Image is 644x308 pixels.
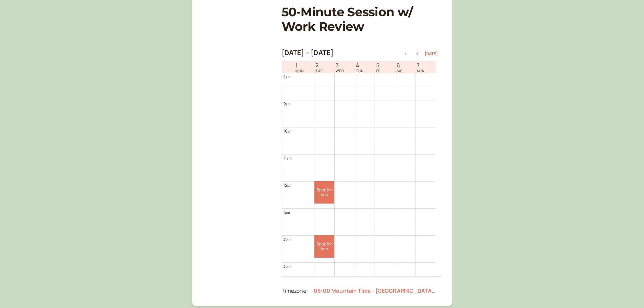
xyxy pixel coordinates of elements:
[376,69,382,73] span: FRI
[287,156,291,161] span: am
[295,62,304,69] span: 1
[314,62,324,73] a: September 2, 2025
[283,155,292,161] div: 11
[334,62,345,73] a: September 3, 2025
[294,62,305,73] a: September 1, 2025
[283,74,291,80] div: 8
[283,209,290,215] div: 1
[283,263,291,269] div: 3
[283,182,292,188] div: 12
[282,287,308,295] div: Timezone:
[286,237,290,242] span: pm
[283,128,292,134] div: 10
[287,183,292,188] span: pm
[417,62,425,69] span: 7
[285,210,290,215] span: pm
[287,129,292,134] span: am
[417,69,425,73] span: SUN
[283,101,291,107] div: 9
[356,62,364,69] span: 4
[397,62,403,69] span: 6
[397,69,403,73] span: SAT
[356,69,364,73] span: THU
[295,69,304,73] span: MON
[375,62,383,73] a: September 5, 2025
[283,236,291,242] div: 2
[355,62,365,73] a: September 4, 2025
[314,188,334,197] span: Book for free
[395,62,405,73] a: September 6, 2025
[315,69,323,73] span: TUE
[415,62,426,73] a: September 7, 2025
[282,49,334,57] h2: [DATE] – [DATE]
[282,5,441,34] h1: 50-Minute Session w/ Work Review
[376,62,382,69] span: 5
[286,102,290,106] span: am
[315,62,323,69] span: 2
[425,51,438,56] button: [DATE]
[286,75,290,79] span: am
[336,62,344,69] span: 3
[336,69,344,73] span: WED
[314,242,334,252] span: Book for free
[286,264,290,269] span: pm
